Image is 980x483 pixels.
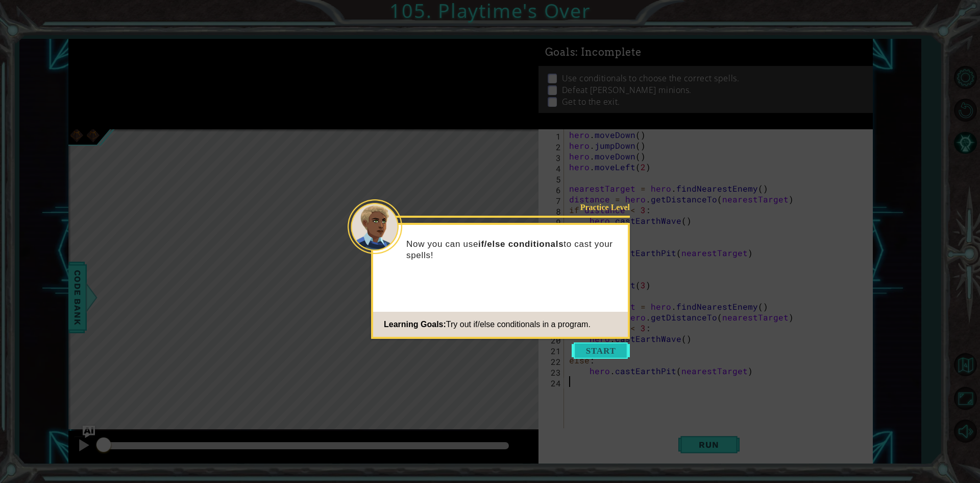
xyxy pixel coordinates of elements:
span: Learning Goals: [384,320,446,329]
span: Try out if/else conditionals in a program. [446,320,591,329]
div: Practice Level [565,202,630,213]
p: Now you can use to cast your spells! [406,239,621,261]
strong: if/else conditionals [478,239,563,249]
button: Start [572,342,630,359]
